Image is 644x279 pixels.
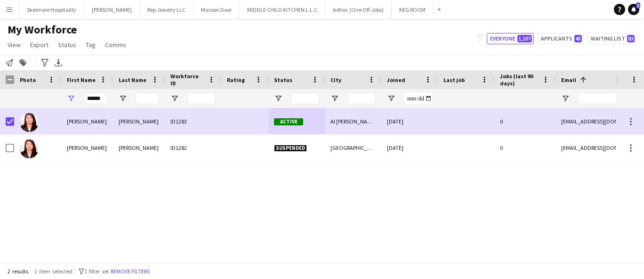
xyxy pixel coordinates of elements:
input: City Filter Input [347,93,376,104]
button: Open Filter Menu [274,94,282,103]
span: Last Name [119,76,146,83]
span: Comms [105,41,126,49]
button: Remove filters [109,266,152,277]
button: Everyone1,107 [487,33,534,44]
button: Open Filter Menu [67,94,75,103]
div: 0 [494,108,555,134]
div: [GEOGRAPHIC_DATA] [325,135,381,161]
span: First Name [67,76,96,83]
app-action-btn: Advanced filters [39,57,50,68]
button: [PERSON_NAME] [84,0,140,19]
span: Export [30,41,48,49]
span: Photo [20,76,36,83]
span: My Workforce [8,23,77,37]
button: Open Filter Menu [561,94,570,103]
button: Waiting list83 [588,33,636,44]
a: View [4,39,24,51]
app-action-btn: Add to tag [17,57,29,68]
span: Active [274,118,303,125]
div: ID1283 [165,108,221,134]
div: 0 [494,135,555,161]
span: View [8,41,21,49]
button: Open Filter Menu [119,94,127,103]
a: Tag [82,39,99,51]
input: Last Name Filter Input [136,93,159,104]
div: [PERSON_NAME] [113,135,165,161]
button: Open Filter Menu [387,94,395,103]
span: 1 [636,2,640,8]
app-action-btn: Notify workforce [4,57,15,68]
span: Workforce ID [170,73,204,87]
img: dianne javier [20,139,39,158]
span: Joined [387,76,405,83]
img: dianne javier [20,113,39,132]
button: Applicants45 [538,33,584,44]
span: 1,107 [517,35,532,42]
span: 1 item selected [34,268,72,275]
a: Status [54,39,80,51]
input: First Name Filter Input [84,93,107,104]
div: [PERSON_NAME] [61,108,113,134]
a: 1 [628,4,639,15]
a: Export [26,39,52,51]
button: KEG ROOM [392,0,434,19]
button: Skelmore Hospitality [19,0,84,19]
span: Jobs (last 90 days) [500,73,539,87]
div: ID1282 [165,135,221,161]
div: [PERSON_NAME] [113,108,165,134]
button: Maroon Door [193,0,240,19]
app-action-btn: Export XLSX [53,57,64,68]
button: Rep Jewelry LLC [140,0,193,19]
span: Status [58,41,76,49]
input: Workforce ID Filter Input [187,93,216,104]
span: Status [274,76,292,83]
div: [DATE] [381,135,438,161]
span: 1 filter set [84,268,109,275]
button: MIDDLE CHILD KITCHEN L.L.C [240,0,325,19]
span: 45 [574,35,582,42]
button: Adhoc (One Off Jobs) [325,0,392,19]
a: Comms [101,39,130,51]
span: Suspended [274,145,307,152]
span: Email [561,76,576,83]
input: Joined Filter Input [404,93,432,104]
span: Rating [227,76,245,83]
span: Last job [443,76,465,83]
button: Open Filter Menu [170,94,179,103]
div: [PERSON_NAME] [61,135,113,161]
span: Tag [86,41,96,49]
div: [DATE] [381,108,438,134]
div: Al [PERSON_NAME] [325,108,381,134]
input: Status Filter Input [291,93,319,104]
button: Open Filter Menu [330,94,339,103]
span: City [330,76,341,83]
span: 83 [627,35,635,42]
